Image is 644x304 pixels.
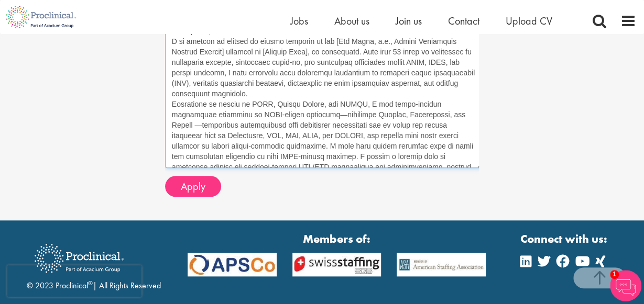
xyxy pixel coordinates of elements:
div: © 2023 Proclinical | All Rights Reserved [27,236,161,292]
a: Upload CV [506,14,552,28]
img: Proclinical Recruitment [27,237,132,280]
img: APSCo [285,253,389,276]
span: Apply [181,179,205,193]
a: Contact [448,14,479,28]
button: Apply [165,176,221,197]
strong: Connect with us: [520,231,609,247]
a: Jobs [290,14,308,28]
img: Chatbot [610,270,641,301]
img: APSCo [180,253,285,276]
span: 1 [610,270,619,279]
a: Join us [396,14,422,28]
a: About us [334,14,369,28]
iframe: reCAPTCHA [7,265,141,297]
img: APSCo [389,253,494,276]
strong: Members of: [188,231,486,247]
